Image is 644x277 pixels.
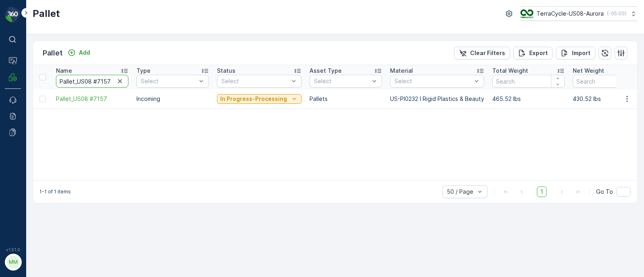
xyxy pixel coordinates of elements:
[470,49,505,57] p: Clear Filters
[310,95,382,103] p: Pallets
[529,49,548,57] p: Export
[39,96,46,102] div: Toggle Row Selected
[556,47,595,60] button: Import
[520,9,533,18] img: image_ci7OI47.png
[454,47,510,60] button: Clear Filters
[492,95,565,103] p: 465.52 lbs
[136,67,151,75] p: Type
[217,67,235,75] p: Status
[310,67,342,75] p: Asset Type
[537,10,604,18] p: TerraCycle-US08-Aurora
[537,187,547,197] span: 1
[5,6,21,23] img: logo
[79,49,90,57] p: Add
[136,95,209,103] p: Incoming
[607,10,626,17] p: ( -05:00 )
[56,67,72,75] p: Name
[217,94,301,104] button: In Progress-Processing
[64,48,93,57] button: Add
[596,188,613,196] span: Go To
[33,7,60,20] p: Pallet
[43,47,63,59] p: Pallet
[314,77,369,85] p: Select
[7,256,20,269] div: MM
[221,77,289,85] p: Select
[573,67,604,75] p: Net Weight
[5,254,21,271] button: MM
[572,49,590,57] p: Import
[390,95,484,103] p: US-PI0232 I Rigid Plastics & Beauty
[492,75,565,88] input: Search
[141,77,196,85] p: Select
[394,77,472,85] p: Select
[39,189,71,195] p: 1-1 of 1 items
[390,67,413,75] p: Material
[520,6,638,21] button: TerraCycle-US08-Aurora(-05:00)
[56,75,128,88] input: Search
[5,247,21,252] span: v 1.51.0
[220,95,287,103] p: In Progress-Processing
[56,95,128,103] a: Pallet_US08 #7157
[513,47,553,60] button: Export
[492,67,528,75] p: Total Weight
